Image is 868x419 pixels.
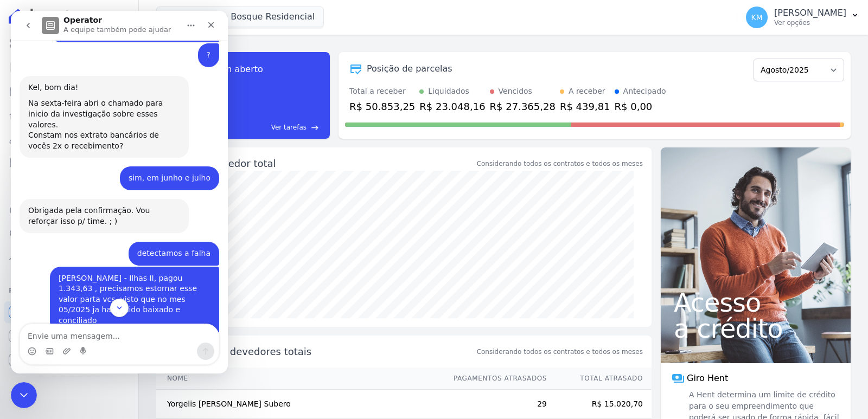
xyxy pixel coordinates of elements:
span: Acesso [674,289,838,315]
div: Considerando todos os contratos e todos os meses [477,159,643,169]
p: Ver opções [774,18,846,27]
span: Principais devedores totais [180,344,475,359]
div: Saldo devedor total [180,156,475,171]
div: [PERSON_NAME] - Ilhas II, pagou 1.343,63 , precisamos estornar esse valor parta vcs, visto que no... [39,256,208,322]
div: R$ 0,00 [615,99,666,114]
div: Liquidados [428,86,469,97]
button: Início [170,4,190,25]
div: Total a receber [349,86,415,97]
a: Parcelas [4,80,134,102]
div: Kel, bom dia!Na sexta-feira abri o chamado para inicio da investigação sobre esses valores.Consta... [9,65,178,147]
a: Transferências [4,176,134,197]
div: Adriane diz… [9,188,208,231]
textarea: Envie uma mensagem... [9,313,208,332]
a: Contratos [4,56,134,78]
div: Posição de parcelas [367,62,452,75]
div: R$ 27.365,28 [490,99,556,114]
span: Ver tarefas [271,123,307,132]
div: Na sexta-feira abri o chamado para inicio da investigação sobre esses valores. [17,87,169,119]
a: Minha Carteira [4,152,134,173]
p: A equipe também pode ajudar [53,14,160,24]
div: Kel, bom dia! [17,72,169,82]
div: detectamos a falha [126,237,200,248]
button: Morada Do Bosque Residencial [156,7,324,27]
span: Considerando todos os contratos e todos os meses [477,347,643,357]
div: Constam nos extrato bancários de vocês 2x o recebimento? [17,119,169,140]
div: ? [187,33,208,56]
div: Adriane diz… [9,65,208,156]
a: Crédito [4,199,134,221]
div: Antecipado [623,86,666,97]
a: Conta Hent [4,325,134,347]
button: Upload do anexo [52,336,60,345]
button: Selecionador de GIF [34,336,43,345]
button: Start recording [69,336,78,345]
button: KM [PERSON_NAME] Ver opções [737,2,868,33]
div: Plataformas [9,284,130,297]
div: Vencidos [499,86,532,97]
th: Total Atrasado [547,368,652,390]
div: R$ 439,81 [560,99,610,114]
div: sim, em junho e julho [118,162,200,173]
iframe: Intercom live chat [11,11,228,373]
div: Obrigada pela confirmação. Vou reforçar isso p/ time. ; ) [17,195,169,216]
div: Fechar [190,4,210,24]
p: [PERSON_NAME] [774,8,846,18]
div: sim, em junho e julho [109,156,208,179]
div: Kerolayne diz… [9,256,208,323]
div: detectamos a falha [118,231,208,255]
a: Recebíveis [4,301,134,323]
a: Ver tarefas east [221,123,319,132]
div: Kerolayne diz… [9,156,208,188]
span: KM [751,14,762,21]
span: Giro Hent [687,372,728,385]
a: Troca de Arquivos [4,247,134,269]
a: Lotes [4,104,134,126]
button: Selecionador de Emoji [17,336,25,345]
div: Kerolayne diz… [9,33,208,65]
th: Nome [156,368,443,390]
span: a crédito [674,315,838,341]
iframe: Intercom live chat [11,382,37,408]
div: Kerolayne diz… [9,231,208,256]
span: east [311,124,319,132]
div: R$ 50.853,25 [349,99,415,114]
a: Clientes [4,128,134,150]
div: A receber [569,86,605,97]
div: Obrigada pela confirmação. Vou reforçar isso p/ time. ; ) [9,188,178,222]
button: Scroll to bottom [99,288,118,306]
td: 29 [443,390,547,419]
th: Pagamentos Atrasados [443,368,547,390]
button: Enviar uma mensagem [186,332,203,349]
td: Yorgelis [PERSON_NAME] Subero [156,390,443,419]
div: [PERSON_NAME] - Ilhas II, pagou 1.343,63 , precisamos estornar esse valor parta vcs, visto que no... [48,262,200,315]
div: ? [196,39,200,50]
a: Visão Geral [4,33,134,54]
div: R$ 23.048,16 [419,99,485,114]
a: Negativação [4,223,134,245]
td: R$ 15.020,70 [547,390,652,419]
